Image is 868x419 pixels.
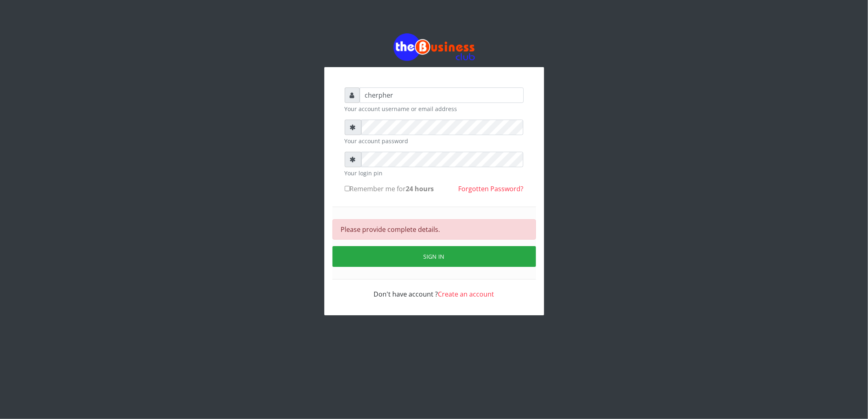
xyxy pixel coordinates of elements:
[345,184,434,194] label: Remember me for
[406,184,434,193] b: 24 hours
[332,219,536,240] div: Please provide complete details.
[345,105,524,113] small: Your account username or email address
[360,87,524,103] input: Username or email address
[345,137,524,145] small: Your account password
[345,186,350,191] input: Remember me for24 hours
[332,246,536,267] button: Sign in
[345,169,524,177] small: Your login pin
[438,290,494,299] a: Create an account
[345,279,524,299] div: Don't have account ?
[459,184,524,193] a: Forgotten Password?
